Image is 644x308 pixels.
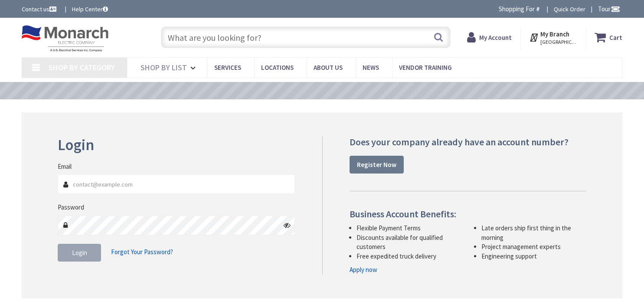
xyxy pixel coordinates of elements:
[540,30,569,38] strong: My Branch
[261,63,294,72] span: Locations
[350,209,586,219] h4: Business Account Benefits:
[58,162,72,171] label: Email
[72,5,108,13] a: Help Center
[284,222,291,229] i: Click here to show/hide password
[356,233,461,252] li: Discounts available for qualified customers
[536,5,540,13] strong: #
[161,26,451,48] input: What are you looking for?
[58,203,84,212] label: Password
[356,252,461,261] li: Free expedited truck delivery
[467,29,512,45] a: My Account
[111,244,173,260] a: Forgot Your Password?
[540,39,577,46] span: [GEOGRAPHIC_DATA], [GEOGRAPHIC_DATA]
[399,63,452,72] span: Vendor Training
[356,223,461,233] li: Flexible Payment Terms
[58,244,101,262] button: Login
[481,242,586,251] li: Project management experts
[350,265,377,274] a: Apply now
[481,223,586,242] li: Late orders ship first thing in the morning
[111,248,173,256] span: Forgot Your Password?
[72,249,87,257] span: Login
[595,29,622,45] a: Cart
[554,5,585,13] a: Quick Order
[22,25,108,52] img: Monarch Electric Company
[214,63,241,72] span: Services
[314,63,343,72] span: About Us
[357,161,396,169] strong: Register Now
[529,29,577,45] div: My Branch [GEOGRAPHIC_DATA], [GEOGRAPHIC_DATA]
[350,156,404,174] a: Register Now
[58,137,295,154] h2: Login
[49,62,115,72] span: Shop By Category
[22,5,58,13] a: Contact us
[481,252,586,261] li: Engineering support
[479,33,512,42] strong: My Account
[363,63,379,72] span: News
[350,137,586,147] h4: Does your company already have an account number?
[141,62,187,72] span: Shop By List
[598,5,620,13] span: Tour
[58,174,295,194] input: Email
[609,29,622,45] strong: Cart
[499,5,535,13] span: Shopping For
